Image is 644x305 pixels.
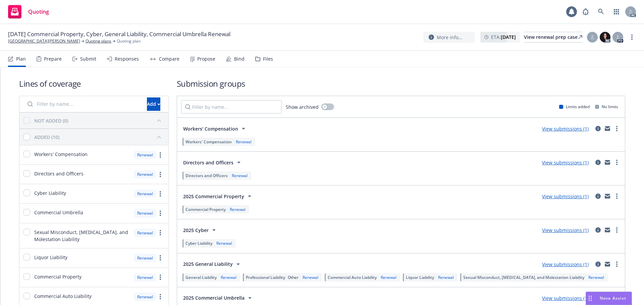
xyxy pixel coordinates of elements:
div: Renewal [134,293,156,301]
a: circleInformation [594,125,602,133]
a: View submissions (1) [542,126,589,132]
span: Sexual Misconduct, [MEDICAL_DATA], and Molestation Liability [34,229,130,243]
div: Submit [80,56,96,62]
a: more [156,151,164,159]
div: Renewal [134,170,156,178]
a: more [628,33,636,41]
a: more [156,190,164,198]
div: Limits added [559,104,590,109]
div: NOT ADDED (0) [34,117,68,124]
div: Renewal [301,275,320,280]
h1: Lines of coverage [19,78,169,89]
a: more [156,229,164,237]
span: Commercial Auto Liability [328,275,377,280]
span: Cyber Liability [185,240,212,246]
a: circleInformation [594,260,602,268]
span: 2025 Cyber [183,227,209,234]
div: Responses [115,56,139,62]
button: ADDED (10) [34,132,164,142]
a: Quoting [5,2,52,21]
a: View submissions (1) [542,193,589,200]
div: Plan [16,56,26,62]
input: Filter by name... [23,97,143,111]
a: circleInformation [594,158,602,166]
span: Liquor Liability [406,275,434,280]
span: Workers' Compensation [183,125,238,132]
span: Sexual Misconduct, [MEDICAL_DATA], and Molestation Liability [463,275,584,280]
span: Quoting plan [117,38,141,44]
span: ETA : [491,33,516,41]
div: Renewal [437,275,455,280]
h1: Submission groups [177,78,625,89]
span: Directors and Officers [34,170,84,177]
div: Renewal [219,275,238,280]
a: more [613,192,621,200]
a: more [156,170,164,178]
a: more [156,273,164,281]
button: 2025 Commercial Property [181,189,256,203]
span: More info... [437,34,463,41]
a: [GEOGRAPHIC_DATA][PERSON_NAME] [8,38,80,44]
strong: [DATE] [501,34,516,40]
div: Renewal [215,240,233,246]
a: more [613,158,621,166]
div: Drag to move [586,292,594,305]
button: 2025 Cyber [181,223,220,237]
button: NOT ADDED (0) [34,115,164,126]
a: Quoting plans [86,38,111,44]
span: General Liability [185,275,217,280]
a: mail [603,192,611,200]
button: Workers' Compensation [181,122,250,135]
div: Renewal [134,209,156,217]
a: mail [603,260,611,268]
span: Workers' Compensation [185,139,232,145]
a: View submissions (1) [542,159,589,166]
a: more [613,260,621,268]
span: 2025 Commercial Property [183,193,244,200]
a: circleInformation [594,226,602,234]
div: Renewal [230,173,249,178]
span: Workers' Compensation [34,151,88,158]
a: mail [603,158,611,166]
div: Renewal [134,273,156,282]
button: Nova Assist [586,292,632,305]
a: mail [603,125,611,133]
div: Files [263,56,273,62]
div: Renewal [134,254,156,262]
div: ADDED (10) [34,134,59,141]
span: 2025 General Liability [183,260,233,268]
button: 2025 General Liability [181,257,244,271]
div: Renewal [379,275,398,280]
div: Prepare [44,56,62,62]
input: Filter by name... [181,100,282,113]
span: Quoting [28,9,49,14]
div: Renewal [228,207,247,212]
span: Commercial Auto Liability [34,293,92,300]
div: Renewal [134,229,156,237]
a: View submissions (1) [542,295,589,301]
span: Commercial Property [34,273,82,280]
div: Renewal [234,139,253,145]
div: Renewal [134,151,156,159]
a: more [156,209,164,217]
a: more [613,125,621,133]
button: Directors and Officers [181,156,245,169]
span: Nova Assist [600,295,626,301]
span: 2025 Commercial Umbrella [183,294,245,301]
div: View renewal prep case [524,32,582,42]
a: circleInformation [594,192,602,200]
div: Compare [159,56,179,62]
a: mail [603,226,611,234]
a: Search [594,5,608,18]
button: 2025 Commercial Umbrella [181,291,256,305]
a: Switch app [610,5,623,18]
button: More info... [423,32,475,43]
div: Add [147,98,160,110]
span: Other [288,275,299,280]
span: Cyber Liability [34,189,66,197]
span: Commercial Umbrella [34,209,83,216]
img: photo [600,32,610,43]
a: more [156,293,164,301]
a: more [613,226,621,234]
div: Renewal [134,189,156,198]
